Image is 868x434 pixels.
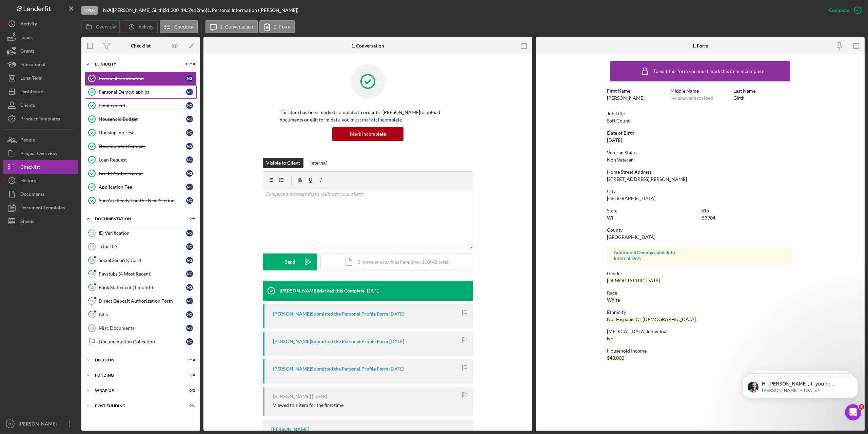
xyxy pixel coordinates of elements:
div: Tribal ID [99,244,186,249]
time: 2025-09-03 00:23 [312,394,327,399]
div: Long-Term [20,71,43,87]
div: You Are Ready For The Next Section [99,198,186,203]
button: Document Templates [3,201,78,214]
tspan: 16 [90,299,94,303]
iframe: Intercom notifications message [732,361,868,416]
div: City [607,189,793,194]
div: Sheets [20,214,34,230]
div: N G [186,257,193,264]
div: Race [607,290,793,296]
div: [PERSON_NAME] [17,417,61,432]
div: 53904 [702,215,715,221]
div: Documentation [95,217,178,221]
span: 3 [859,404,864,410]
div: N G [186,156,193,163]
div: Employment [99,103,186,108]
a: 12Tribal IDNG [85,240,197,253]
div: Funding [95,373,178,377]
div: Internal Only [614,256,787,261]
a: Personal DemographicsNG [85,85,197,99]
div: Document Templates [20,201,65,216]
div: [DEMOGRAPHIC_DATA] [607,278,660,283]
div: Product Templates [20,112,60,127]
div: Direct Deposit Authorization Form [99,298,186,304]
a: Documentation CollectionNG [85,335,197,348]
div: People [20,133,35,148]
a: EmploymentNG [85,99,197,112]
button: Long-Term [3,71,78,85]
time: 2025-09-03 15:24 [389,311,404,317]
a: Personal InformationNG [85,72,197,85]
div: Send [285,253,295,270]
div: N G [186,298,193,304]
button: Overview [81,20,120,33]
div: [PERSON_NAME] Submitted the Personal Profile Form [273,366,388,372]
a: Checklist [3,160,78,174]
div: ID Verification [99,230,186,236]
div: 0 / 10 [183,358,195,362]
div: First Name [607,88,667,94]
tspan: 15 [90,285,94,289]
a: History [3,174,78,187]
div: Not Hispanic Or [DEMOGRAPHIC_DATA] [607,317,696,322]
div: [PERSON_NAME] Girth | [113,7,164,13]
a: Household BudgetNG [85,112,197,126]
div: N G [186,170,193,177]
div: 12 mo [194,7,206,13]
tspan: 14 [90,271,94,276]
div: Documentation Collection [99,339,186,344]
div: Household Income [607,348,793,354]
div: [PERSON_NAME] Marked this Complete [280,288,364,294]
button: Mark Incomplete [332,127,403,141]
div: Clients [20,98,35,114]
div: Mark Incomplete [350,127,386,141]
div: [PERSON_NAME] [271,427,309,432]
div: No [607,336,613,341]
button: Visible to Client [263,158,303,168]
div: Middle Name [670,88,730,94]
div: Bank Statement (1 month) [99,285,186,290]
div: [PERSON_NAME] [273,394,311,399]
div: History [20,174,36,189]
a: 14Paystubs (4 Most Recent)NG [85,267,197,281]
div: | 1. Personal Information ([PERSON_NAME]) [206,7,298,13]
div: Credit Authorization [99,171,186,176]
button: KM[PERSON_NAME] [3,417,78,431]
div: Loans [20,31,33,46]
div: 0 / 2 [183,389,195,393]
a: Dashboard [3,85,78,98]
span: $1,200 [164,7,179,13]
div: Grants [20,44,35,59]
div: Development Services [99,144,186,149]
div: To edit this form you must mark this item incomplete [653,69,764,74]
a: 11ID VerificationNG [85,226,197,240]
a: 13Social Security CardNG [85,253,197,267]
tspan: 17 [90,312,94,317]
time: 2025-09-03 15:24 [366,288,380,294]
div: Decision [95,358,178,362]
tspan: 18 [90,326,94,330]
button: Activity [3,17,78,31]
tspan: 11 [90,231,94,235]
div: N G [186,116,193,122]
div: Documents [20,187,44,203]
div: Bills [99,312,186,317]
div: Loan Request [99,157,186,163]
a: Product Templates [3,112,78,126]
button: 1. Conversation [205,20,258,33]
time: 2025-09-03 00:24 [389,339,404,344]
div: Eligiblity [95,62,178,66]
b: N/A [103,7,112,13]
div: Project Overview [20,147,57,162]
div: Post-Funding [95,404,178,408]
a: 16Direct Deposit Authorization FormNG [85,294,197,308]
div: [MEDICAL_DATA] Individual [607,329,793,334]
a: Housing InterestNG [85,126,197,139]
button: Internal [307,158,330,168]
button: Activity [122,20,158,33]
label: 1. Form [274,24,290,30]
div: Zip [702,208,793,213]
a: Grants [3,44,78,58]
div: N G [186,243,193,250]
